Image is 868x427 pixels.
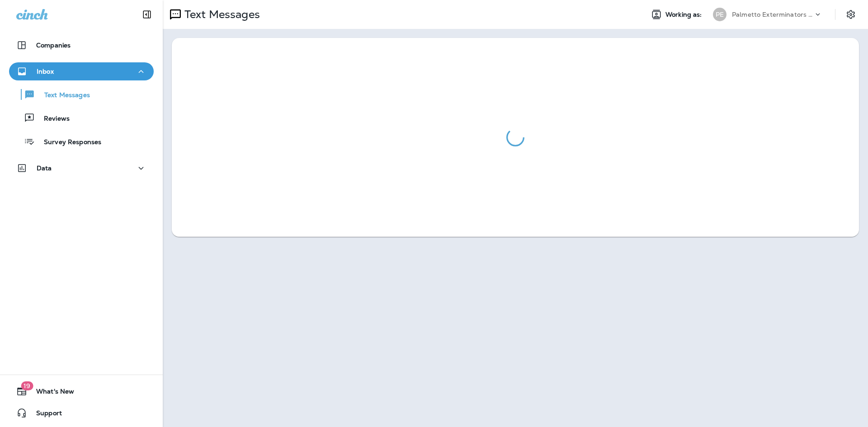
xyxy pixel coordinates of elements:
[9,85,154,104] button: Text Messages
[9,36,154,54] button: Companies
[37,164,52,172] p: Data
[35,115,70,123] p: Reviews
[713,8,726,21] div: PE
[27,409,62,420] span: Support
[21,381,33,390] span: 19
[37,68,54,75] p: Inbox
[9,382,154,400] button: 19What's New
[35,91,90,100] p: Text Messages
[732,11,813,18] p: Palmetto Exterminators LLC
[843,6,859,23] button: Settings
[9,159,154,177] button: Data
[181,8,260,21] p: Text Messages
[35,138,101,147] p: Survey Responses
[36,42,71,49] p: Companies
[665,11,704,19] span: Working as:
[9,62,154,80] button: Inbox
[27,388,74,399] span: What's New
[9,404,154,422] button: Support
[9,132,154,151] button: Survey Responses
[9,108,154,127] button: Reviews
[134,5,160,23] button: Collapse Sidebar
